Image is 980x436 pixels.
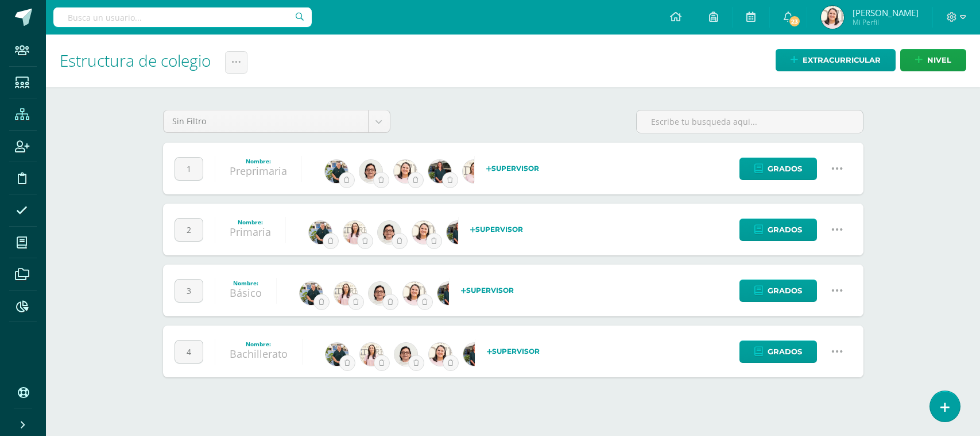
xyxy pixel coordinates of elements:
[900,49,966,71] a: nivel
[412,221,435,244] img: 4622cc7e52004e61b57137e9542e83d9.png
[403,282,426,305] img: 4622cc7e52004e61b57137e9542e83d9.png
[325,160,348,183] img: d3b263647c2d686994e508e2c9b90e59.png
[394,343,417,366] img: bb59f48b2de7d728056f8de00baf7dc0.png
[246,340,271,348] strong: Nombre:
[739,219,817,241] a: Grados
[246,157,271,165] strong: Nombre:
[233,279,258,287] strong: Nombre:
[470,225,523,234] strong: Supervisor
[230,225,271,239] a: Primaria
[343,221,366,244] img: a684fa89395ef37b8895c4621d3f436f.png
[437,282,460,305] img: 2fdb7141f9c1269e32336e807ed613a6.png
[739,280,817,302] a: Grados
[334,282,357,305] img: a684fa89395ef37b8895c4621d3f436f.png
[238,218,263,226] strong: Nombre:
[739,341,817,363] a: Grados
[429,343,452,366] img: 4622cc7e52004e61b57137e9542e83d9.png
[768,158,802,179] span: Grados
[463,343,486,366] img: 2fdb7141f9c1269e32336e807ed613a6.png
[768,280,802,301] span: Grados
[461,286,514,295] strong: Supervisor
[230,347,288,361] a: Bachillerato
[637,110,863,133] input: Escribe tu busqueda aqui...
[768,341,802,362] span: Grados
[360,343,383,366] img: a684fa89395ef37b8895c4621d3f436f.png
[230,164,287,178] a: Preprimaria
[359,160,382,183] img: bb59f48b2de7d728056f8de00baf7dc0.png
[230,286,262,300] a: Básico
[821,6,844,29] img: 89ad1f60e869b90960500a0324460f0a.png
[378,221,401,244] img: bb59f48b2de7d728056f8de00baf7dc0.png
[768,219,802,240] span: Grados
[300,282,323,305] img: d3b263647c2d686994e508e2c9b90e59.png
[447,221,470,244] img: 2fdb7141f9c1269e32336e807ed613a6.png
[739,158,817,180] a: Grados
[853,17,919,27] span: Mi Perfil
[927,49,951,71] span: nivel
[60,49,211,71] span: Estructura de colegio
[172,110,359,132] span: Sin Filtro
[788,15,801,28] span: 23
[164,110,390,132] a: Sin Filtro
[776,49,896,71] a: Extracurricular
[487,347,540,355] strong: Supervisor
[428,160,451,183] img: 2fdb7141f9c1269e32336e807ed613a6.png
[394,160,417,183] img: 4622cc7e52004e61b57137e9542e83d9.png
[803,49,881,71] span: Extracurricular
[486,164,539,173] strong: Supervisor
[309,221,332,244] img: d3b263647c2d686994e508e2c9b90e59.png
[853,7,919,18] span: [PERSON_NAME]
[53,7,312,27] input: Busca un usuario...
[369,282,392,305] img: bb59f48b2de7d728056f8de00baf7dc0.png
[463,160,486,183] img: ec6853d7bb1684ace4a1e98713845610.png
[326,343,348,366] img: d3b263647c2d686994e508e2c9b90e59.png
